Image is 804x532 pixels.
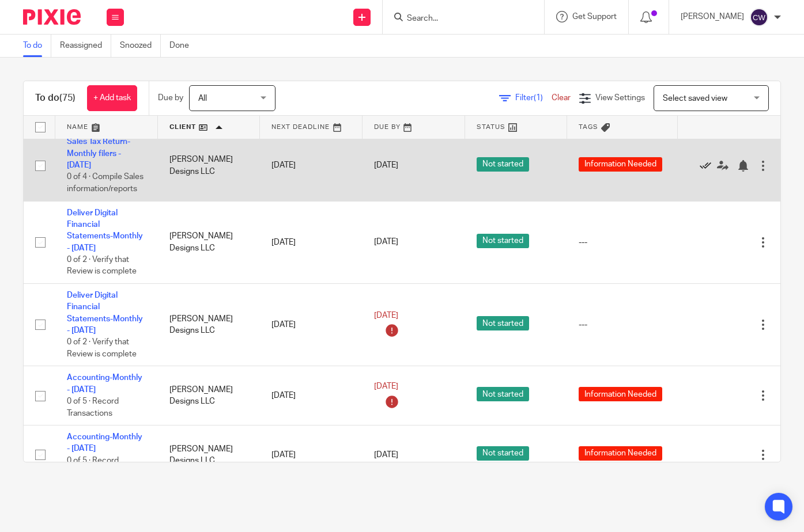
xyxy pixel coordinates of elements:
[681,11,744,22] p: [PERSON_NAME]
[67,457,119,477] span: 0 of 5 · Record Transactions
[374,238,398,246] span: [DATE]
[23,9,81,25] img: Pixie
[35,92,76,104] h1: To do
[158,92,183,104] p: Due by
[579,124,598,130] span: Tags
[158,366,261,425] td: [PERSON_NAME] Designs LLC
[158,201,261,283] td: [PERSON_NAME] Designs LLC
[87,85,137,111] a: + Add task
[552,94,571,102] a: Clear
[67,291,143,335] a: Deliver Digital Financial Statements-Monthly - [DATE]
[579,446,662,461] span: Information Needed
[477,446,529,461] span: Not started
[67,374,142,393] a: Accounting-Monthly - [DATE]
[59,93,76,102] span: (75)
[700,159,717,171] a: Mark as done
[158,283,261,366] td: [PERSON_NAME] Designs LLC
[534,94,543,102] span: (1)
[198,94,207,102] span: All
[374,161,398,169] span: [DATE]
[260,130,363,201] td: [DATE]
[67,256,137,276] span: 0 of 2 · Verify that Review is complete
[260,425,363,485] td: [DATE]
[477,234,529,248] span: Not started
[579,387,662,401] span: Information Needed
[374,451,398,459] span: [DATE]
[663,94,727,102] span: Select saved view
[67,209,143,252] a: Deliver Digital Financial Statements-Monthly - [DATE]
[477,157,529,172] span: Not started
[515,94,552,102] span: Filter
[595,94,645,102] span: View Settings
[67,173,144,193] span: 0 of 4 · Compile Sales information/reports
[169,35,198,57] a: Done
[579,237,666,248] div: ---
[572,13,617,21] span: Get Support
[374,382,398,390] span: [DATE]
[67,397,119,417] span: 0 of 5 · Record Transactions
[260,201,363,283] td: [DATE]
[579,157,662,172] span: Information Needed
[67,338,137,358] span: 0 of 2 · Verify that Review is complete
[67,138,130,169] a: Sales Tax Return-Monthly filers - [DATE]
[260,366,363,425] td: [DATE]
[67,433,142,453] a: Accounting-Monthly - [DATE]
[477,387,529,401] span: Not started
[158,425,261,485] td: [PERSON_NAME] Designs LLC
[579,319,666,330] div: ---
[158,130,261,201] td: [PERSON_NAME] Designs LLC
[406,14,509,24] input: Search
[750,8,768,26] img: svg%3E
[60,35,111,57] a: Reassigned
[120,35,161,57] a: Snoozed
[477,316,529,330] span: Not started
[260,283,363,366] td: [DATE]
[23,35,51,57] a: To do
[374,311,398,320] span: [DATE]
